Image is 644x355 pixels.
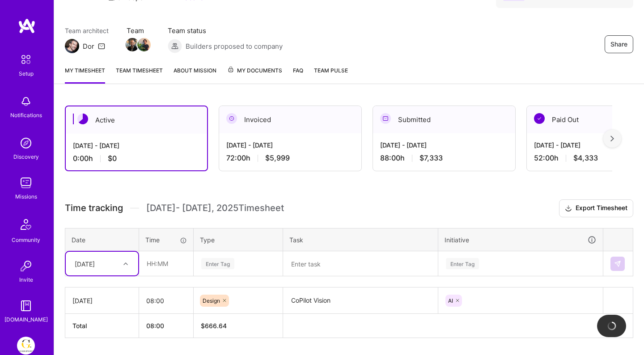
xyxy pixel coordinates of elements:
[194,228,283,251] th: Type
[201,322,227,330] span: $ 666.64
[4,315,48,324] div: [DOMAIN_NAME]
[614,260,621,267] img: Submit
[17,134,35,152] img: discovery
[83,42,94,51] div: Dor
[116,66,163,84] a: Team timesheet
[65,314,139,338] th: Total
[13,152,39,161] div: Discovery
[123,262,128,266] i: icon Chevron
[127,26,150,35] span: Team
[145,235,187,245] div: Time
[138,37,150,52] a: Team Member Avatar
[565,204,572,213] i: icon Download
[373,106,515,133] div: Submitted
[15,337,37,355] a: Guidepoint: Client Platform
[19,275,33,284] div: Invite
[17,93,35,110] img: bell
[127,37,138,52] a: Team Member Avatar
[227,66,282,84] a: My Documents
[380,113,391,124] img: Submitted
[380,140,508,150] div: [DATE] - [DATE]
[265,153,290,163] span: $5,999
[226,153,354,163] div: 72:00 h
[15,214,37,235] img: Community
[126,38,139,51] img: Team Member Avatar
[18,18,36,34] img: logo
[226,140,354,150] div: [DATE] - [DATE]
[65,203,123,214] span: Time tracking
[17,174,35,192] img: teamwork
[610,40,627,49] span: Share
[227,66,282,76] span: My Documents
[65,26,109,35] span: Team architect
[73,154,200,163] div: 0:00 h
[65,39,79,53] img: Team Architect
[10,110,42,120] div: Notifications
[17,257,35,275] img: Invite
[146,203,284,214] span: [DATE] - [DATE] , 2025 Timesheet
[73,141,200,150] div: [DATE] - [DATE]
[219,106,361,133] div: Invoiced
[140,252,193,275] input: HH:MM
[15,192,37,201] div: Missions
[186,42,283,51] span: Builders proposed to company
[139,289,193,313] input: HH:MM
[65,228,139,251] th: Date
[203,297,220,304] span: Design
[72,296,131,305] div: [DATE]
[559,199,633,217] button: Export Timesheet
[174,66,216,84] a: About Mission
[448,297,453,304] span: AI
[283,228,438,251] th: Task
[19,69,34,78] div: Setup
[17,50,35,69] img: setup
[380,153,508,163] div: 88:00 h
[65,66,105,84] a: My timesheet
[605,35,633,53] button: Share
[66,106,207,134] div: Active
[573,153,598,163] span: $4,333
[137,38,151,51] img: Team Member Avatar
[201,257,234,270] div: Enter Tag
[445,235,597,245] div: Initiative
[17,337,35,355] img: Guidepoint: Client Platform
[168,26,283,35] span: Team status
[446,257,479,270] div: Enter Tag
[534,113,545,124] img: Paid Out
[108,154,117,163] span: $0
[284,288,437,313] textarea: CoPilot Vision
[419,153,443,163] span: $7,333
[17,297,35,315] img: guide book
[610,135,614,142] img: right
[607,321,616,330] img: loading
[226,113,237,124] img: Invoiced
[98,42,105,50] i: icon Mail
[12,235,40,245] div: Community
[75,259,95,268] div: [DATE]
[77,114,88,124] img: Active
[314,66,348,84] a: Team Pulse
[139,314,194,338] th: 08:00
[168,39,182,53] img: Builders proposed to company
[293,66,303,84] a: FAQ
[314,67,348,74] span: Team Pulse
